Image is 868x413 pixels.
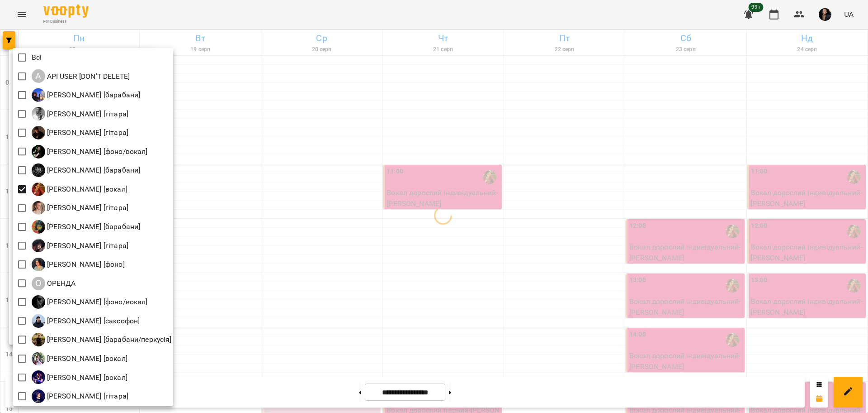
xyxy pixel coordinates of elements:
[32,314,45,328] img: П
[45,240,128,251] p: [PERSON_NAME] [гітара]
[32,88,141,102] a: Є [PERSON_NAME] [барабани]
[32,126,128,139] a: А [PERSON_NAME] [гітара]
[32,182,127,196] a: М [PERSON_NAME] [вокал]
[45,372,127,383] p: [PERSON_NAME] [вокал]
[32,88,45,102] img: Є
[32,295,45,309] img: О
[32,314,140,328] a: П [PERSON_NAME] [саксофон]
[32,69,130,83] div: API USER [DON'T DELETE]
[32,239,128,252] div: Непомняща Марія [гітара]
[32,201,128,215] div: Михайло [гітара]
[32,352,127,365] a: Т [PERSON_NAME] [вокал]
[32,220,141,234] a: Н [PERSON_NAME] [барабани]
[32,295,148,309] a: О [PERSON_NAME] [фоно/вокал]
[45,90,141,101] p: [PERSON_NAME] [барабани]
[45,184,127,195] p: [PERSON_NAME] [вокал]
[32,239,128,252] a: Н [PERSON_NAME] [гітара]
[45,109,128,120] p: [PERSON_NAME] [гітара]
[45,278,76,289] p: ОРЕНДА
[32,295,148,309] div: Олег [фоно/вокал]
[32,389,128,403] a: Я [PERSON_NAME] [гітара]
[32,107,128,120] a: А [PERSON_NAME] [гітара]
[32,126,45,139] img: А
[32,220,45,234] img: Н
[32,370,127,384] div: Христина Андреєва [вокал]
[32,69,45,83] div: A
[32,182,45,196] img: М
[45,316,140,327] p: [PERSON_NAME] [саксофон]
[45,221,141,232] p: [PERSON_NAME] [барабани]
[32,88,141,102] div: Єгор [барабани]
[32,201,45,215] img: М
[45,146,148,157] p: [PERSON_NAME] [фоно/вокал]
[32,52,42,63] p: Всі
[32,352,127,365] div: Ткач Христя [вокал]
[32,145,148,158] div: Дарія [фоно/вокал]
[32,69,130,83] a: A API USER [DON'T DELETE]
[32,389,128,403] div: Ярослав [гітара]
[45,353,127,364] p: [PERSON_NAME] [вокал]
[32,220,141,234] div: Настя Поганка [барабани]
[32,163,45,177] img: К
[32,107,45,120] img: А
[45,71,130,82] p: API USER [DON'T DELETE]
[45,391,128,402] p: [PERSON_NAME] [гітара]
[32,163,141,177] div: Козаченко Євгеній [барабани]
[45,127,128,138] p: [PERSON_NAME] [гітара]
[45,259,125,270] p: [PERSON_NAME] [фоно]
[45,334,172,345] p: [PERSON_NAME] [барабани/перкусія]
[32,239,45,252] img: Н
[32,258,125,271] a: Н [PERSON_NAME] [фоно]
[32,333,172,346] div: Слава Болбі [барабани/перкусія]
[32,314,140,328] div: Павло [саксофон]
[32,107,128,120] div: Андрей Головерда [гітара]
[32,333,45,346] img: С
[32,352,45,365] img: Т
[32,145,45,158] img: Д
[32,163,141,177] a: К [PERSON_NAME] [барабани]
[32,145,148,158] a: Д [PERSON_NAME] [фоно/вокал]
[32,182,127,196] div: Маргарита [вокал]
[45,165,141,176] p: [PERSON_NAME] [барабани]
[32,258,45,271] img: Н
[32,277,76,290] div: ОРЕНДА
[32,389,45,403] img: Я
[45,297,148,307] p: [PERSON_NAME] [фоно/вокал]
[32,370,127,384] a: Х [PERSON_NAME] [вокал]
[45,202,128,213] p: [PERSON_NAME] [гітара]
[32,333,172,346] a: С [PERSON_NAME] [барабани/перкусія]
[32,126,128,139] div: Антон [гітара]
[32,201,128,215] a: М [PERSON_NAME] [гітара]
[32,277,45,290] div: О
[32,370,45,384] img: Х
[32,277,76,290] a: О ОРЕНДА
